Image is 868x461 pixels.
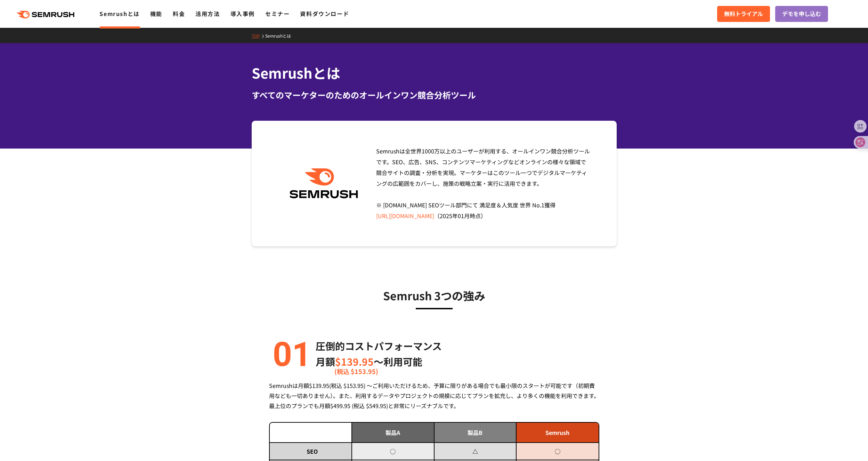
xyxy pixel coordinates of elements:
img: alt [269,338,311,369]
a: セミナー [265,9,290,18]
h1: Semrushとは [252,63,617,83]
a: 無料トライアル [717,6,770,22]
td: SEO [270,443,352,460]
div: Semrushは月額$139.95(税込 $153.95) ～ご利用いただけるため、予算に限りがある場合でも最小限のスタートが可能です（初期費用なども一切ありません）。また、利用するデータやプロ... [269,381,599,411]
span: デモを申し込む [782,9,821,18]
span: Semrushは全世界1000万以上のユーザーが利用する、オールインワン競合分析ツールです。SEO、広告、SNS、コンテンツマーケティングなどオンラインの様々な領域で競合サイトの調査・分析を実現... [376,147,590,220]
a: 料金 [173,9,185,18]
p: 月額 〜利用可能 [316,354,442,369]
span: (税込 $153.95) [334,364,378,379]
td: 製品A [352,423,434,443]
h3: Semrush 3つの強み [269,287,599,304]
span: $139.95 [335,355,374,368]
a: 導入事例 [230,9,255,18]
span: 無料トライアル [724,9,763,18]
a: 資料ダウンロード [300,9,349,18]
td: ◯ [516,443,599,460]
td: 製品B [434,423,517,443]
a: 活用方法 [195,9,220,18]
td: ◯ [352,443,434,460]
a: 機能 [150,9,162,18]
a: Semrushとは [265,33,296,39]
a: Semrushとは [99,9,139,18]
td: Semrush [516,423,599,443]
div: すべてのマーケターのためのオールインワン競合分析ツール [252,89,617,101]
a: [URL][DOMAIN_NAME] [376,212,434,220]
p: 圧倒的コストパフォーマンス [316,338,442,354]
a: デモを申し込む [775,6,828,22]
img: Semrush [286,168,362,199]
a: TOP [252,33,265,39]
td: △ [434,443,517,460]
